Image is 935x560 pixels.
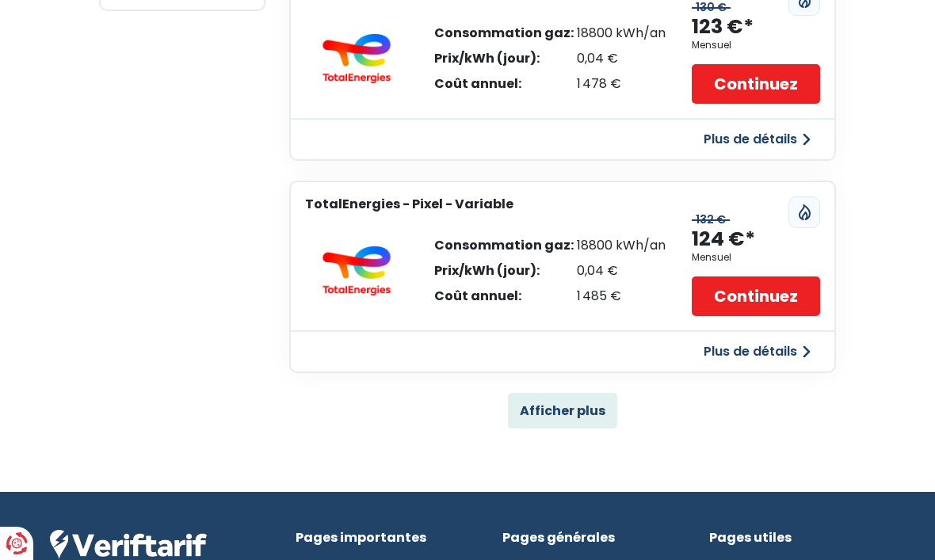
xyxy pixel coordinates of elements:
[577,27,666,40] div: 18800 kWh/an
[577,78,666,90] div: 1 478 €
[502,530,678,545] div: Pages générales
[692,276,821,316] a: Continuez
[577,265,666,277] div: 0,04 €
[434,290,574,303] div: Coût annuel:
[50,530,207,560] img: Veriftarif logo
[434,265,574,277] div: Prix/kWh (jour):
[692,40,731,51] div: Mensuel
[692,64,821,104] a: Continuez
[577,239,666,252] div: 18800 kWh/an
[434,78,574,90] div: Coût annuel:
[434,239,574,252] div: Consommation gaz:
[692,227,755,253] div: 124 €*
[305,196,513,211] h3: TotalEnergies - Pixel - Variable
[694,337,820,366] button: Plus de détails
[694,125,820,154] button: Plus de détails
[692,14,754,40] div: 123 €*
[434,52,574,65] div: Prix/kWh (jour):
[692,252,731,263] div: Mensuel
[508,393,617,429] button: Afficher plus
[692,213,730,227] div: 132 €
[434,27,574,40] div: Consommation gaz:
[309,33,404,84] img: TotalEnergies
[692,1,731,14] div: 130 €
[577,52,666,65] div: 0,04 €
[709,530,885,545] div: Pages utiles
[577,290,666,303] div: 1 485 €
[296,530,471,545] div: Pages importantes
[309,246,404,296] img: TotalEnergies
